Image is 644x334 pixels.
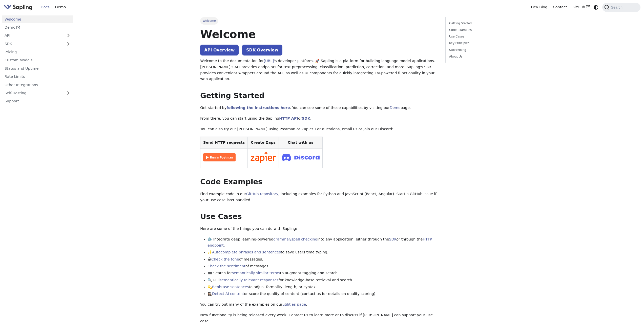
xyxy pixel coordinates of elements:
img: Run in Postman [203,153,236,161]
p: Here are some of the things you can do with Sapling: [200,226,438,232]
a: Other Integrations [2,81,73,88]
a: Demo [390,106,401,110]
span: Search [609,5,626,9]
img: Connect in Zapier [251,152,276,163]
a: Custom Models [2,57,73,64]
th: Create Zaps [248,137,279,149]
th: Chat with us [279,137,322,149]
a: API [2,32,63,39]
a: Check the sentiment [207,264,245,268]
li: ⚙️ Integrate deep learning-powered into any application, either through the or through the . [207,236,438,249]
a: Getting Started [449,21,518,26]
li: 💫 to adjust formality, length, or syntax. [207,284,438,290]
a: Use Cases [449,34,518,39]
a: Self-Hosting [2,89,73,97]
li: 🕵🏽‍♀️ or score the quality of content (contact us for details on quality scoring). [207,291,438,297]
a: Dev Blog [528,3,550,11]
p: Welcome to the documentation for 's developer platform. 🚀 Sapling is a platform for building lang... [200,58,438,82]
a: Contact [550,3,570,11]
p: You can also try out [PERSON_NAME] using Postman or Zapier. For questions, email us or join our D... [200,126,438,132]
a: semantically similar terms [232,271,280,275]
h1: Welcome [200,27,438,41]
a: semantically relevant responses [220,278,279,282]
li: 🔍 Pull for knowledge-base retrieval and search. [207,277,438,283]
img: Join Discord [282,152,320,163]
a: SDK Overview [242,45,282,55]
button: Search (Command+K) [602,3,640,12]
a: utilities page [282,302,306,306]
a: Welcome [2,15,73,23]
button: Switch between dark and light mode (currently system mode) [592,4,600,11]
li: ✨ to save users time typing. [207,249,438,255]
a: Support [2,98,73,105]
a: Docs [38,3,52,11]
p: Find example code in our , including examples for Python and JavaScript (React, Angular). Start a... [200,191,438,203]
h2: Getting Started [200,91,438,100]
a: Sapling.aiSapling.ai [4,4,34,11]
a: Pricing [2,48,73,56]
a: Detect AI content [212,292,244,296]
a: grammar/spell checking [273,237,317,241]
h2: Use Cases [200,212,438,221]
a: Demo [52,3,69,11]
a: SDK [389,237,396,241]
button: Expand sidebar category 'SDK' [63,40,73,47]
a: Autocomplete phrases and sentences [212,250,281,254]
a: HTTP API [279,116,298,120]
a: About Us [449,54,518,59]
th: Send HTTP requests [200,137,248,149]
img: Sapling.ai [4,4,32,11]
a: Rephrase sentences [212,285,249,289]
a: GitHub repository [246,192,278,196]
a: Demo [2,24,73,31]
a: Key Principles [449,41,518,46]
button: Expand sidebar category 'API' [63,32,73,39]
h2: Code Examples [200,177,438,187]
li: 😀 of messages. [207,256,438,263]
li: of messages. [207,263,438,269]
a: SDK [2,40,63,47]
a: Rate Limits [2,73,73,80]
li: 🟰 Search for to augment tagging and search. [207,270,438,276]
a: Subscribing [449,48,518,52]
a: Code Examples [449,28,518,32]
span: Welcome [200,17,218,24]
a: GitHub [570,3,592,11]
p: From there, you can start using the Sapling or . [200,116,438,122]
a: API Overview [200,45,239,55]
p: New functionality is being released every week. Contact us to learn more or to discuss if [PERSON... [200,312,438,324]
nav: Breadcrumbs [200,17,438,24]
a: Check the tone [211,257,239,261]
p: You can try out many of the examples on our . [200,302,438,308]
a: SDK [302,116,310,120]
a: Status and Uptime [2,65,73,72]
a: [URL] [264,59,274,63]
a: following the instructions here [226,106,290,110]
p: Get started by . You can see some of these capabilities by visiting our page. [200,105,438,111]
a: HTTP endpoint [207,237,432,247]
